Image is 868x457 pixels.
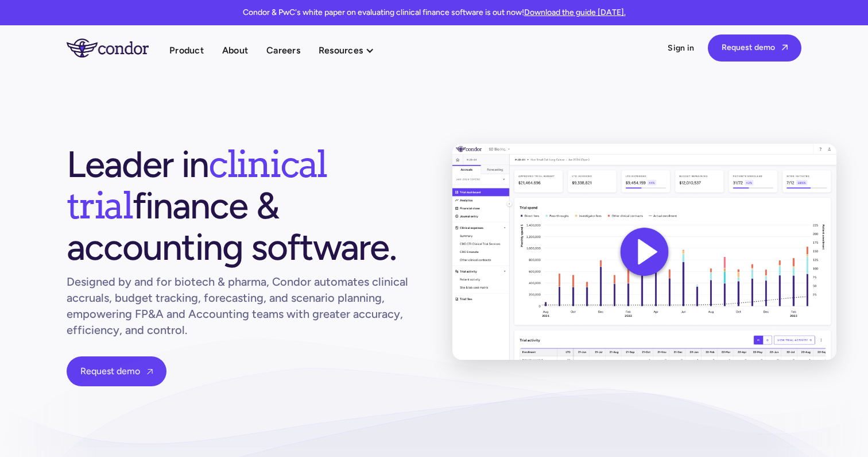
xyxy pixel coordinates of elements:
div: Resources [319,43,363,58]
span:  [782,44,788,51]
a: About [222,43,248,58]
div: Resources [319,43,386,58]
h1: Designed by and for biotech & pharma, Condor automates clinical accruals, budget tracking, foreca... [67,274,416,338]
span:  [147,368,153,375]
h1: Leader in finance & accounting software. [67,144,416,268]
a: Request demo [708,34,801,62]
a: Download the guide [DATE]. [524,7,626,17]
a: Request demo [67,356,166,386]
a: home [67,39,169,57]
a: Product [169,43,204,58]
span: clinical trial [67,141,327,228]
a: Careers [266,43,300,58]
p: Condor & PwC's white paper on evaluating clinical finance software is out now! [243,7,626,18]
a: Sign in [668,43,694,54]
